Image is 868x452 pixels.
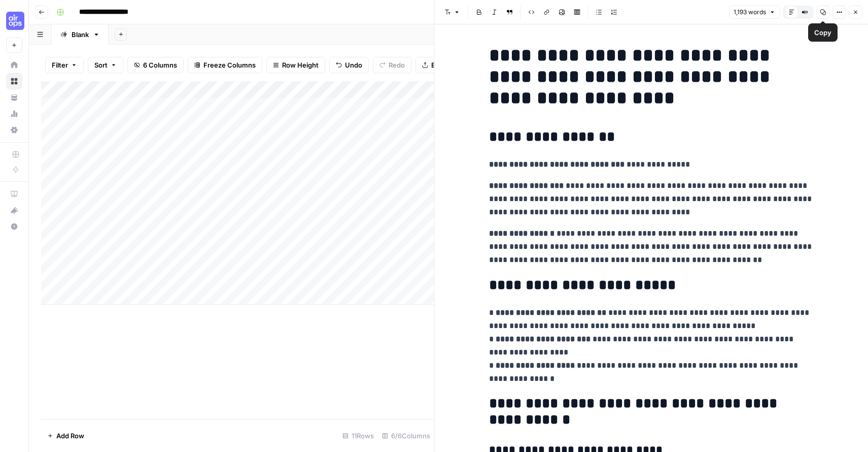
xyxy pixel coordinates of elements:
button: 1,193 words [729,6,780,19]
button: 6 Columns [127,57,184,73]
button: Add Row [41,428,90,444]
div: What's new? [7,203,22,218]
button: Workspace: AirOps U Cohort 1 [6,8,22,34]
span: 6 Columns [143,60,177,70]
span: Undo [345,60,362,70]
a: Settings [6,122,22,138]
a: Browse [6,73,22,89]
span: Freeze Columns [203,60,256,70]
div: 11 Rows [338,428,378,444]
button: Freeze Columns [188,57,262,73]
button: Undo [329,57,369,73]
span: Redo [389,60,405,70]
a: Usage [6,106,22,122]
button: What's new? [6,202,22,218]
div: 6/6 Columns [378,428,434,444]
button: Redo [373,57,411,73]
span: Filter [52,60,68,70]
img: AirOps U Cohort 1 Logo [6,12,24,30]
a: Blank [52,24,109,45]
span: Row Height [282,60,319,70]
a: Your Data [6,89,22,106]
button: Sort [88,57,123,73]
a: Home [6,57,22,73]
span: Add Row [56,431,84,441]
button: Filter [45,57,84,73]
a: AirOps Academy [6,186,22,202]
button: Help + Support [6,218,22,235]
div: Blank [72,29,89,40]
button: Export CSV [415,57,474,73]
span: Sort [94,60,108,70]
span: 1,193 words [734,8,766,17]
button: Row Height [266,57,325,73]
